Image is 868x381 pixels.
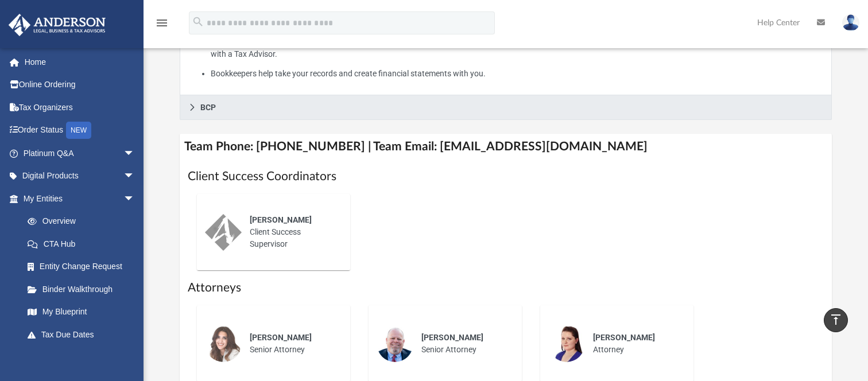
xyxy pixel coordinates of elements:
[8,187,152,210] a: My Entitiesarrow_drop_down
[123,165,146,188] span: arrow_drop_down
[8,96,152,119] a: Tax Organizers
[16,301,146,324] a: My Blueprint
[192,15,204,28] i: search
[421,333,483,342] span: [PERSON_NAME]
[16,323,152,346] a: Tax Due Dates
[205,325,242,362] img: thumbnail
[155,16,169,30] i: menu
[548,325,585,362] img: thumbnail
[377,325,413,362] img: thumbnail
[829,313,843,326] i: vertical_align_top
[188,168,824,185] h1: Client Success Coordinators
[180,134,832,160] h4: Team Phone: [PHONE_NUMBER] | Team Email: [EMAIL_ADDRESS][DOMAIN_NAME]
[250,215,312,224] span: [PERSON_NAME]
[16,210,152,233] a: Overview
[250,333,312,342] span: [PERSON_NAME]
[8,73,152,96] a: Online Ordering
[180,95,832,120] a: BCP
[585,324,685,364] div: Attorney
[16,278,152,301] a: Binder Walkthrough
[205,214,242,251] img: thumbnail
[242,206,342,258] div: Client Success Supervisor
[188,279,824,296] h1: Attorneys
[593,333,655,342] span: [PERSON_NAME]
[200,103,216,111] span: BCP
[824,308,848,332] a: vertical_align_top
[123,142,146,165] span: arrow_drop_down
[8,142,152,165] a: Platinum Q&Aarrow_drop_down
[211,67,823,81] li: Bookkeepers help take your records and create financial statements with you.
[16,232,152,255] a: CTA Hub
[16,255,152,278] a: Entity Change Request
[8,50,152,73] a: Home
[842,14,859,31] img: User Pic
[8,119,152,142] a: Order StatusNEW
[123,187,146,211] span: arrow_drop_down
[5,14,109,36] img: Anderson Advisors Platinum Portal
[155,22,169,30] a: menu
[413,324,514,364] div: Senior Attorney
[8,165,152,188] a: Digital Productsarrow_drop_down
[66,122,91,139] div: NEW
[242,324,342,364] div: Senior Attorney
